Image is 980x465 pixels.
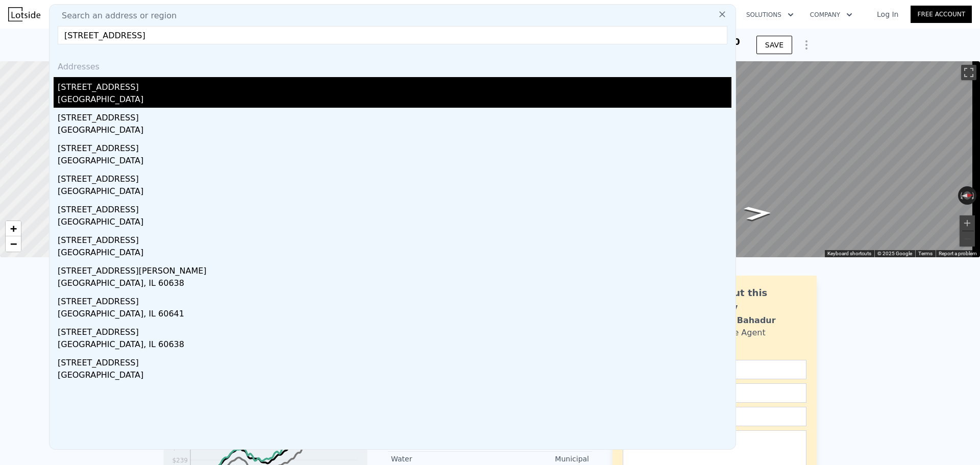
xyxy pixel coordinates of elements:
div: Municipal [490,454,589,464]
button: Show Options [796,35,817,55]
button: Reset the view [958,191,976,200]
div: [GEOGRAPHIC_DATA], IL 60638 [58,277,731,291]
div: [STREET_ADDRESS] [58,353,731,369]
button: Rotate clockwise [971,186,977,205]
input: Enter an address, city, region, neighborhood or zip code [58,26,727,44]
div: [STREET_ADDRESS] [58,169,731,185]
span: − [10,237,17,250]
div: Siddhant Bahadur [693,314,776,327]
button: Rotate counterclockwise [958,186,964,205]
tspan: $239 [172,457,188,464]
div: [STREET_ADDRESS] [58,230,731,247]
div: [STREET_ADDRESS] [58,291,731,308]
a: Terms (opens in new tab) [918,251,933,256]
div: Ask about this property [693,286,806,314]
span: + [10,222,17,235]
div: [GEOGRAPHIC_DATA], IL 60641 [58,308,731,322]
span: © 2025 Google [877,251,912,256]
div: [GEOGRAPHIC_DATA] [58,124,731,138]
div: [GEOGRAPHIC_DATA] [58,247,731,261]
img: Lotside [8,7,40,21]
button: SAVE [756,36,792,54]
a: Zoom in [6,221,21,236]
div: [GEOGRAPHIC_DATA], IL 60638 [58,338,731,353]
a: Zoom out [6,236,21,252]
a: Free Account [911,6,972,23]
div: [GEOGRAPHIC_DATA] [58,155,731,169]
div: [STREET_ADDRESS] [58,77,731,93]
button: Zoom in [960,215,975,231]
button: Toggle fullscreen view [961,65,976,80]
div: [STREET_ADDRESS][PERSON_NAME] [58,261,731,277]
div: Addresses [54,53,731,77]
div: [STREET_ADDRESS] [58,322,731,338]
span: Search an address or region [54,10,177,22]
button: Company [802,6,861,24]
div: [GEOGRAPHIC_DATA] [58,185,731,200]
div: [GEOGRAPHIC_DATA] [58,369,731,383]
a: Report a problem [939,251,977,256]
tspan: $299 [172,444,188,451]
path: Go North, 19th Ave NE [732,203,783,224]
div: [STREET_ADDRESS] [58,200,731,216]
a: Log In [865,9,911,19]
div: Water [391,454,490,464]
button: Keyboard shortcuts [827,250,871,257]
div: [GEOGRAPHIC_DATA] [58,93,731,108]
button: Solutions [738,6,802,24]
button: Zoom out [960,231,975,247]
div: [STREET_ADDRESS] [58,108,731,124]
div: [STREET_ADDRESS] [58,138,731,155]
div: [GEOGRAPHIC_DATA] [58,216,731,230]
